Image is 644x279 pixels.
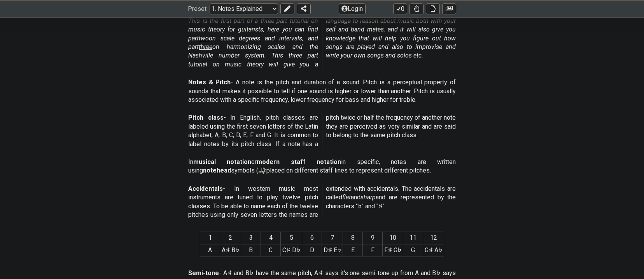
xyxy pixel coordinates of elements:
td: D♯ E♭ [322,244,343,256]
th: 5 [281,232,302,244]
p: - A note is the pitch and duration of a sound. Pitch is a perceptual property of sounds that make... [188,78,456,104]
span: two [199,35,209,42]
th: 8 [343,232,363,244]
td: C [261,244,281,256]
th: 12 [423,232,444,244]
button: Create image [442,3,456,14]
td: G [403,244,423,256]
td: C♯ D♭ [281,244,302,256]
td: D [302,244,322,256]
em: This is the first part of a three part tutorial on music theory for guitarists, here you can find... [188,17,456,68]
em: flat [342,194,351,201]
button: Share Preset [297,3,311,14]
span: three [199,43,212,51]
td: E [343,244,363,256]
th: 11 [403,232,423,244]
th: 4 [261,232,281,244]
p: - In western music most instruments are tuned to play twelve pitch classes. To be able to name ea... [188,185,456,220]
th: 6 [302,232,322,244]
strong: notehead [203,167,231,174]
td: B [241,244,261,256]
button: Login [339,3,366,14]
button: Toggle Dexterity for all fretkits [409,3,423,14]
th: 3 [241,232,261,244]
select: Preset [210,3,278,14]
th: 7 [322,232,343,244]
strong: Pitch class [188,114,224,121]
button: Print [426,3,440,14]
p: - In English, pitch classes are labeled using the first seven letters of the Latin alphabet, A, B... [188,113,456,148]
strong: modern staff notation [257,158,341,166]
p: In or in specific, notes are written using symbols (𝅝 𝅗𝅥 𝅘𝅥 𝅘𝅥𝅮) placed on different staff lines to r... [188,158,456,175]
td: A♯ B♭ [220,244,241,256]
td: A [200,244,220,256]
span: Preset [188,5,206,12]
td: F [363,244,383,256]
th: 2 [220,232,241,244]
th: 1 [200,232,220,244]
em: sharp [360,194,376,201]
button: 0 [393,3,407,14]
strong: Notes & Pitch [188,78,231,86]
th: 10 [383,232,403,244]
td: F♯ G♭ [383,244,403,256]
th: 9 [363,232,383,244]
td: G♯ A♭ [423,244,444,256]
strong: Accidentals [188,185,223,192]
button: Edit Preset [280,3,294,14]
strong: Semi-tone [188,269,219,277]
strong: musical notation [193,158,251,166]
